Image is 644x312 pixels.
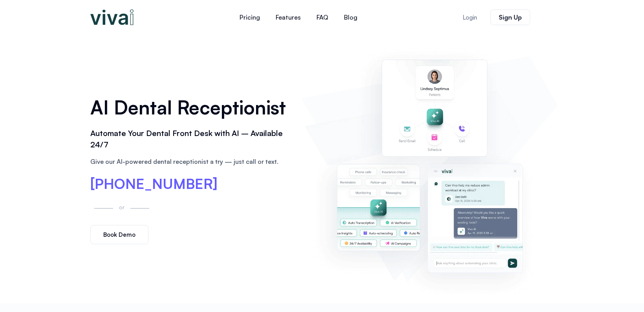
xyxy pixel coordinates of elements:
a: Login [453,10,487,25]
a: Blog [336,8,365,27]
a: Pricing [232,8,268,27]
h2: Automate Your Dental Front Desk with AI – Available 24/7 [90,128,293,151]
span: Login [463,15,477,20]
h1: AI Dental Receptionist [90,94,293,121]
p: or [117,203,126,212]
span: Book Demo [103,232,135,238]
a: [PHONE_NUMBER] [90,177,218,191]
a: Book Demo [90,225,148,244]
img: AI dental receptionist dashboard – virtual receptionist dental office [305,42,554,296]
a: Features [268,8,309,27]
a: Sign Up [490,9,530,25]
nav: Menu [185,8,412,27]
span: Sign Up [499,14,522,20]
p: Give our AI-powered dental receptionist a try — just call or text. [90,157,293,166]
a: FAQ [309,8,336,27]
